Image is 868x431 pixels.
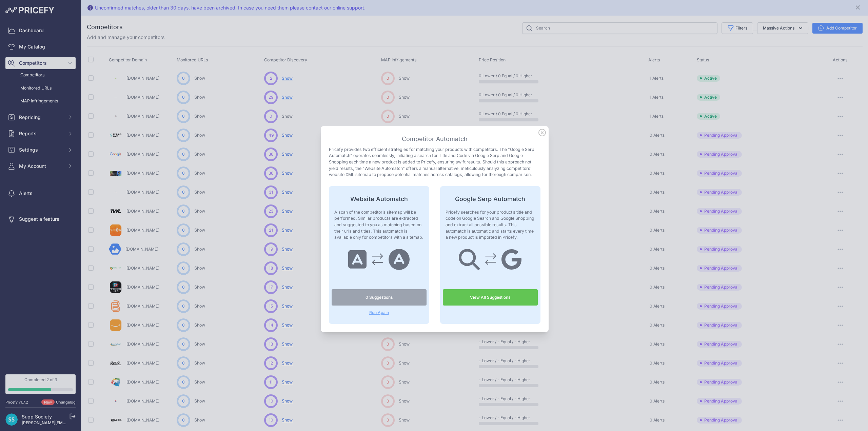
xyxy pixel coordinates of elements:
a: View All Suggestions [443,289,538,306]
h4: Google Serp Automatch [443,194,538,204]
h4: Website Automatch [332,194,427,204]
p: A scan of the competitor’s sitemap will be performed. Similar products are extracted and suggeste... [334,209,424,241]
p: Pricefy provides two efficient strategies for matching your products with competitors. The "Googl... [329,146,540,178]
span: Run Again [332,310,427,315]
h3: Competitor Automatch [329,134,540,144]
p: Pricefy searches for your product’s title and code on Google Search and Google Shopping and extra... [446,209,535,241]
